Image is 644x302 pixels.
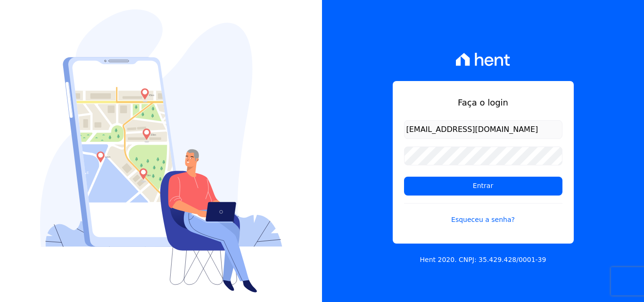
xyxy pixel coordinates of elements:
[404,96,562,109] h1: Faça o login
[420,255,546,265] p: Hent 2020. CNPJ: 35.429.428/0001-39
[404,203,562,225] a: Esqueceu a senha?
[40,9,282,293] img: Login
[404,120,562,139] input: Email
[404,177,562,196] input: Entrar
